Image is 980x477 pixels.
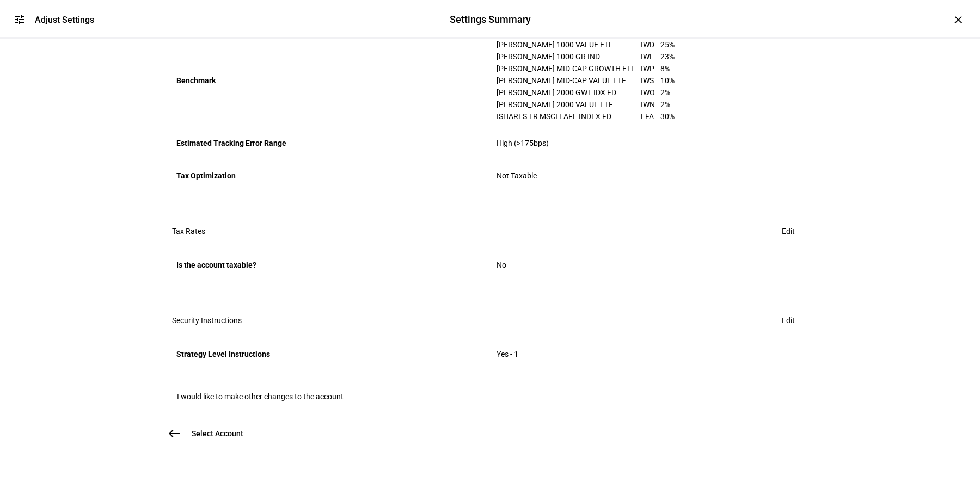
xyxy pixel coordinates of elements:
[782,309,795,331] span: Edit
[450,13,531,27] div: Settings Summary
[497,51,641,63] td: [PERSON_NAME] 1000 GR IND
[168,427,181,440] mat-icon: west
[660,51,675,63] td: 23%
[660,98,675,110] td: 2%
[176,256,483,274] div: Is the account taxable?
[497,171,537,180] span: Not Taxable
[497,350,518,358] span: Yes - 1
[177,392,344,401] span: I would like to make other changes to the account
[13,13,26,26] mat-icon: tune
[641,75,660,86] td: IWS
[660,63,675,75] td: 8%
[769,309,808,331] button: Edit
[172,227,205,236] h3: Tax Rates
[176,134,483,152] div: Estimated Tracking Error Range
[950,11,967,28] div: ×
[497,86,641,98] td: [PERSON_NAME] 2000 GWT IDX FD
[176,72,483,89] div: Benchmark
[497,39,641,51] td: [PERSON_NAME] 1000 VALUE ETF
[769,220,808,242] button: Edit
[497,139,549,147] span: High (>175bps)
[497,75,641,86] td: [PERSON_NAME] MID-CAP VALUE ETF
[497,63,641,75] td: [PERSON_NAME] MID-CAP GROWTH ETF
[660,39,675,51] td: 25%
[782,220,795,242] span: Edit
[163,423,256,444] button: Select Account
[660,110,675,122] td: 30%
[641,110,660,122] td: EFA
[35,15,94,25] div: Adjust Settings
[176,345,483,363] div: Strategy Level Instructions
[660,86,675,98] td: 2%
[660,75,675,86] td: 10%
[176,167,483,184] div: Tax Optimization
[641,51,660,63] td: IWF
[497,110,641,122] td: ISHARES TR MSCI EAFE INDEX FD
[497,261,506,269] span: No
[641,86,660,98] td: IWO
[497,98,641,110] td: [PERSON_NAME] 2000 VALUE ETF
[641,98,660,110] td: IWN
[192,428,243,439] span: Select Account
[641,63,660,75] td: IWP
[172,316,242,325] h3: Security Instructions
[641,39,660,51] td: IWD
